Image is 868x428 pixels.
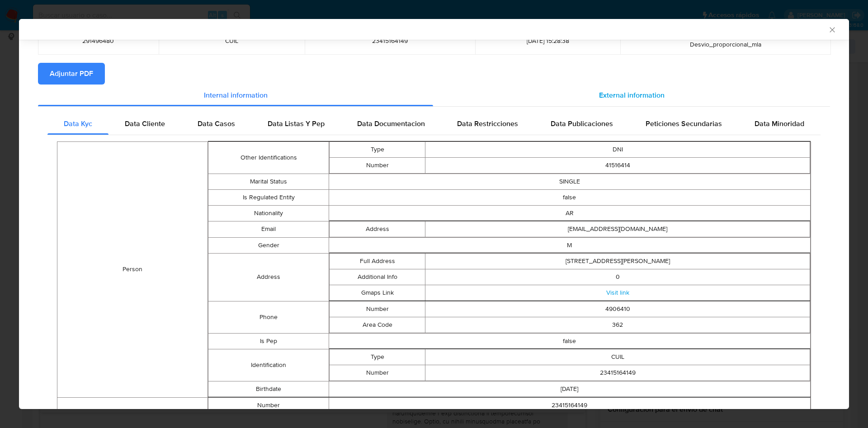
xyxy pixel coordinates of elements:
td: Type [329,141,425,157]
td: Phone [208,301,329,333]
td: SINGLE [329,174,810,189]
td: Other Identifications [208,141,329,174]
td: AR [329,205,810,221]
td: Is Regulated Entity [208,189,329,205]
td: CUIL [425,349,810,365]
span: 291496480 [49,37,148,45]
span: CUIL [170,37,294,45]
td: Is Pep [208,333,329,349]
td: Gmaps Link [329,285,425,301]
td: Full Address [329,253,425,269]
td: Number [208,397,329,413]
td: Email [208,221,329,237]
span: External information [599,90,665,100]
span: 23415164149 [316,37,464,45]
td: Additional Info [329,269,425,285]
td: M [329,237,810,253]
td: 23415164149 [425,365,810,381]
td: Nationality [208,205,329,221]
td: Address [329,221,425,237]
span: Data Casos [198,118,235,129]
td: Address [208,253,329,301]
td: Identification [208,349,329,381]
td: 23415164149 [329,397,810,413]
a: Visit link [606,288,629,297]
td: 362 [425,317,810,333]
span: Internal information [204,90,268,100]
td: Number [329,157,425,173]
span: Data Kyc [64,118,92,129]
td: Gender [208,237,329,253]
div: Detailed info [38,85,830,106]
td: 41516414 [425,157,810,173]
td: 0 [425,269,810,285]
span: Data Publicaciones [551,118,613,129]
td: [STREET_ADDRESS][PERSON_NAME] [425,253,810,269]
td: Marital Status [208,174,329,189]
button: Cerrar ventana [828,25,836,33]
span: Peticiones Secundarias [646,118,722,129]
span: Data Cliente [125,118,165,129]
div: closure-recommendation-modal [19,19,849,409]
span: Adjuntar PDF [50,64,93,84]
span: Desvio_proporcional_mla [690,40,761,49]
td: Area Code [329,317,425,333]
td: false [329,333,810,349]
td: 4906410 [425,301,810,317]
td: [EMAIL_ADDRESS][DOMAIN_NAME] [425,221,810,237]
td: [DATE] [329,381,810,397]
div: Detailed internal info [47,113,821,135]
td: Type [329,349,425,365]
span: Data Documentacion [357,118,425,129]
span: [DATE] 15:28:38 [486,37,609,45]
span: Data Minoridad [755,118,804,129]
td: DNI [425,141,810,157]
td: false [329,189,810,205]
button: Adjuntar PDF [38,63,105,85]
td: Number [329,301,425,317]
td: Birthdate [208,381,329,397]
span: Data Listas Y Pep [268,118,325,129]
td: Number [329,365,425,381]
span: Data Restricciones [457,118,518,129]
td: Person [57,141,208,397]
